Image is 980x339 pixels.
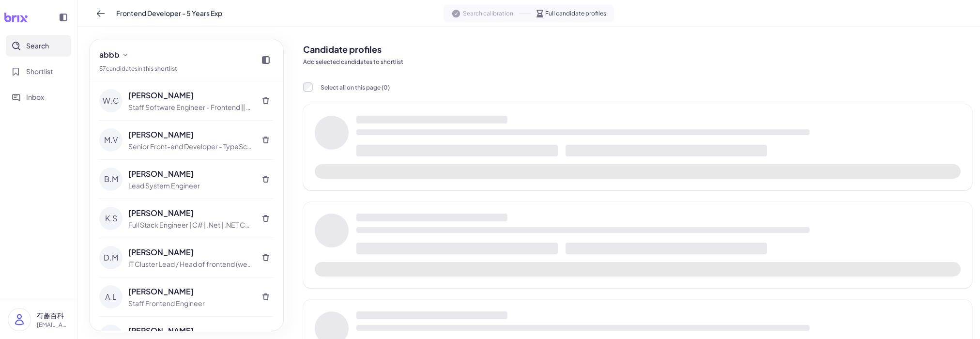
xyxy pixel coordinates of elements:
div: [PERSON_NAME] [128,247,252,258]
button: abbb [95,47,133,62]
div: B.M [99,168,122,191]
div: D.M [99,246,122,269]
p: 有趣百科 [37,310,69,321]
span: abbb [99,49,120,61]
input: Select all on this page (0) [303,82,313,92]
h2: Candidate profiles [303,43,972,56]
div: K.S [99,207,122,230]
div: Lead System Engineer [128,181,252,191]
div: [PERSON_NAME] [128,90,252,101]
a: this shortlist [143,65,177,72]
button: Search [6,35,71,57]
div: 57 candidate s in [99,64,177,73]
span: Inbox [26,92,44,102]
div: W.C [99,89,122,112]
div: Senior Front-end Developer - TypeScript, React, Next.js, Azure DevOps Services and Docker [128,141,252,152]
button: Inbox [6,86,71,108]
span: Frontend Developer - 5 Years Exp [116,8,222,18]
span: Search [26,41,49,51]
button: Shortlist [6,61,71,82]
div: IT Cluster Lead / Head of frontend (web + mobile) [128,259,252,269]
span: Shortlist [26,66,53,77]
div: Staff Frontend Engineer [128,298,252,308]
div: M.V [99,128,122,152]
p: Add selected candidates to shortlist [303,58,972,66]
div: A.L [99,285,122,308]
span: Select all on this page ( 0 ) [321,84,390,91]
img: user_logo.png [8,308,31,331]
p: [EMAIL_ADDRESS][DOMAIN_NAME] [37,321,69,329]
div: [PERSON_NAME] [128,286,252,297]
span: Full candidate profiles [545,9,606,18]
div: [PERSON_NAME] [128,207,252,219]
div: [PERSON_NAME] [128,168,252,180]
div: Staff Software Engineer - Frontend || React / Redux / GraphQL [128,102,252,112]
div: [PERSON_NAME] [128,325,252,337]
span: Search calibration [463,9,513,18]
div: Full Stack Engineer | C# | .Net | .NET Core | SQL Server | Vue | JavaScript | HTML | CSS | REST API [128,220,252,230]
div: [PERSON_NAME] [128,129,252,140]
